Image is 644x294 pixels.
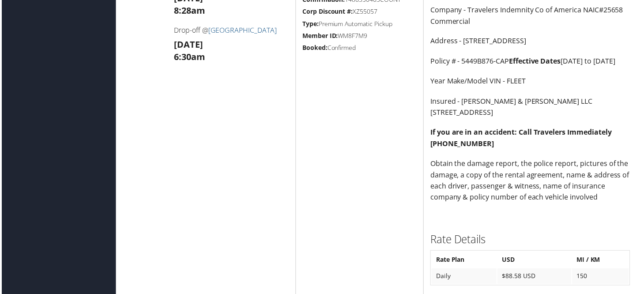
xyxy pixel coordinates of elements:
strong: [DATE] [173,39,202,51]
p: Address - [STREET_ADDRESS] [431,36,632,47]
h5: WM8F7M9 [302,32,418,41]
th: MI / KM [573,253,630,269]
h5: Premium Automatic Pickup [302,19,418,28]
strong: Booked: [302,44,328,52]
p: Obtain the damage report, the police report, pictures of the damage, a copy of the rental agreeme... [431,159,632,204]
strong: Effective Dates [510,57,562,66]
h5: Confirmed [302,44,418,53]
h5: XZ55057 [302,7,418,16]
strong: 8:28am [173,4,204,16]
p: Company - Travelers Indemnity Co of America NAIC#25658 Commercial [431,4,632,27]
strong: If you are in an accident: Call Travelers Immediately [PHONE_NUMBER] [431,128,613,149]
td: 150 [573,270,630,286]
th: Rate Plan [432,253,497,269]
p: Policy # - 5449B876-CAP [DATE] to [DATE] [431,56,632,68]
strong: Member ID: [302,32,338,40]
td: Daily [432,270,497,286]
a: [GEOGRAPHIC_DATA] [207,26,276,35]
h4: Drop-off @ [173,26,289,35]
strong: 6:30am [173,51,204,63]
strong: Type: [302,19,319,28]
p: Year Make/Model VIN - FLEET [431,76,632,87]
h2: Rate Details [431,233,632,248]
strong: Corp Discount #: [302,7,353,15]
td: $88.58 USD [498,270,572,286]
th: USD [498,253,572,269]
p: Insured - [PERSON_NAME] & [PERSON_NAME] LLC [STREET_ADDRESS] [431,96,632,119]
